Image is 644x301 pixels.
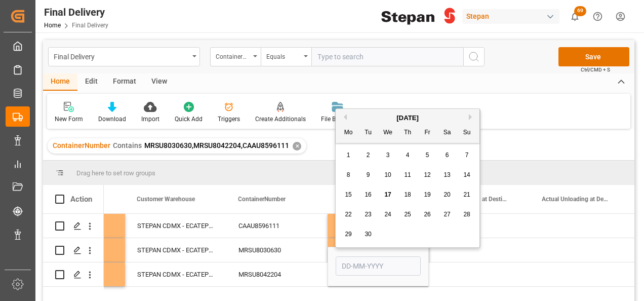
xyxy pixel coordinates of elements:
[444,191,450,198] span: 20
[441,149,454,162] div: Choose Saturday, September 6th, 2025
[382,127,394,139] div: We
[463,211,470,218] span: 28
[53,141,110,149] span: ContainerNumber
[216,50,250,61] div: ContainerNumber
[421,189,434,201] div: Choose Friday, September 19th, 2025
[381,8,455,25] img: Stepan_Company_logo.svg.png_1713531530.png
[581,66,610,73] span: Ctrl/CMD + S
[321,115,354,124] div: File Browser
[226,238,328,262] div: MRSU8030630
[336,113,479,123] div: [DATE]
[469,114,475,120] button: Next Month
[424,211,430,218] span: 26
[367,171,370,178] span: 9
[421,169,434,181] div: Choose Friday, September 12th, 2025
[401,208,414,221] div: Choose Thursday, September 25th, 2025
[461,149,473,162] div: Choose Sunday, September 7th, 2025
[382,189,394,201] div: Choose Wednesday, September 17th, 2025
[44,5,108,20] div: Final Delivery
[462,9,559,24] div: Stepan
[342,149,355,162] div: Choose Monday, September 1st, 2025
[382,169,394,181] div: Choose Wednesday, September 10th, 2025
[342,228,355,241] div: Choose Monday, September 29th, 2025
[386,152,390,159] span: 3
[43,73,77,91] div: Home
[345,231,351,238] span: 29
[70,195,92,204] div: Action
[461,169,473,181] div: Choose Sunday, September 14th, 2025
[125,214,226,238] div: STEPAN CDMX - ECATEPEC
[210,47,261,66] button: open menu
[362,169,375,181] div: Choose Tuesday, September 9th, 2025
[144,141,289,149] span: MRSU8030630,MRSU8042204,CAAU8596111
[365,191,371,198] span: 16
[44,22,61,29] a: Home
[328,238,429,262] div: [DATE]
[48,47,200,66] button: open menu
[365,231,371,238] span: 30
[54,50,189,62] div: Final Delivery
[441,208,454,221] div: Choose Saturday, September 27th, 2025
[401,189,414,201] div: Choose Thursday, September 18th, 2025
[98,115,126,124] div: Download
[144,73,175,91] div: View
[76,169,155,177] span: Drag here to set row groups
[77,73,105,91] div: Edit
[218,115,240,124] div: Triggers
[43,238,104,262] div: Press SPACE to select this row.
[55,115,83,124] div: New Form
[362,228,375,241] div: Choose Tuesday, September 30th, 2025
[347,171,350,178] span: 8
[421,208,434,221] div: Choose Friday, September 26th, 2025
[125,238,226,262] div: STEPAN CDMX - ECATEPEC
[421,127,434,139] div: Fr
[558,47,629,66] button: Save
[441,189,454,201] div: Choose Saturday, September 20th, 2025
[463,191,470,198] span: 21
[347,152,350,159] span: 1
[226,262,328,286] div: MRSU8042204
[463,171,470,178] span: 14
[586,5,609,28] button: Help Center
[342,169,355,181] div: Choose Monday, September 8th, 2025
[406,152,410,159] span: 4
[105,73,144,91] div: Format
[404,171,411,178] span: 11
[421,149,434,162] div: Choose Friday, September 5th, 2025
[382,149,394,162] div: Choose Wednesday, September 3rd, 2025
[367,152,370,159] span: 2
[175,115,203,124] div: Quick Add
[362,189,375,201] div: Choose Tuesday, September 16th, 2025
[261,47,311,66] button: open menu
[401,127,414,139] div: Th
[365,211,371,218] span: 23
[574,6,586,16] span: 69
[113,141,142,149] span: Contains
[424,171,430,178] span: 12
[266,50,301,61] div: Equals
[342,127,355,139] div: Mo
[226,214,328,238] div: CAAU8596111
[444,171,450,178] span: 13
[141,115,159,124] div: Import
[342,208,355,221] div: Choose Monday, September 22nd, 2025
[345,211,351,218] span: 22
[341,114,347,120] button: Previous Month
[362,149,375,162] div: Choose Tuesday, September 2nd, 2025
[463,47,485,66] button: search button
[336,256,421,276] input: DD-MM-YYYY
[462,7,563,26] button: Stepan
[441,127,454,139] div: Sa
[43,214,104,238] div: Press SPACE to select this row.
[401,169,414,181] div: Choose Thursday, September 11th, 2025
[461,127,473,139] div: Su
[446,152,449,159] span: 6
[542,196,610,203] span: Actual Unloading at Destination
[563,5,586,28] button: show 69 new notifications
[125,262,226,286] div: STEPAN CDMX - ECATEPEC
[342,189,355,201] div: Choose Monday, September 15th, 2025
[401,149,414,162] div: Choose Thursday, September 4th, 2025
[426,152,429,159] span: 5
[311,47,463,66] input: Type to search
[362,208,375,221] div: Choose Tuesday, September 23rd, 2025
